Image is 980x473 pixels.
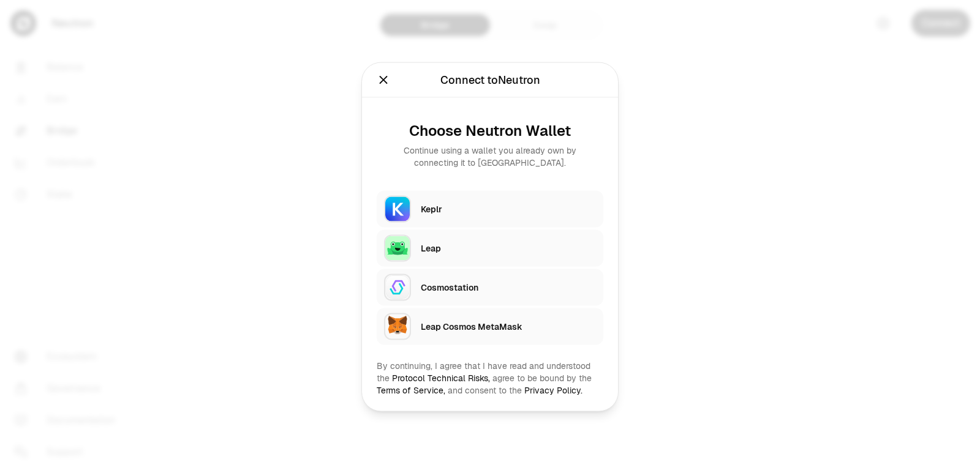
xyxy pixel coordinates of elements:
button: CosmostationCosmostation [377,269,603,305]
button: LeapLeap [377,229,603,266]
img: Leap [384,234,411,261]
div: Cosmostation [421,281,596,293]
button: KeplrKeplr [377,190,603,227]
div: Leap Cosmos MetaMask [421,320,596,332]
img: Cosmostation [384,274,411,300]
a: Privacy Policy. [524,384,582,395]
a: Protocol Technical Risks, [392,372,490,383]
button: Leap Cosmos MetaMaskLeap Cosmos MetaMask [377,308,603,345]
div: Leap [421,242,596,254]
div: Keplr [421,203,596,215]
img: Keplr [384,195,411,222]
div: Connect to Neutron [440,71,540,88]
div: Continue using a wallet you already own by connecting it to [GEOGRAPHIC_DATA]. [386,144,594,168]
button: Close [377,71,390,88]
img: Leap Cosmos MetaMask [384,313,411,340]
a: Terms of Service, [377,384,445,395]
div: Choose Neutron Wallet [386,122,594,139]
div: By continuing, I agree that I have read and understood the agree to be bound by the and consent t... [377,359,603,396]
